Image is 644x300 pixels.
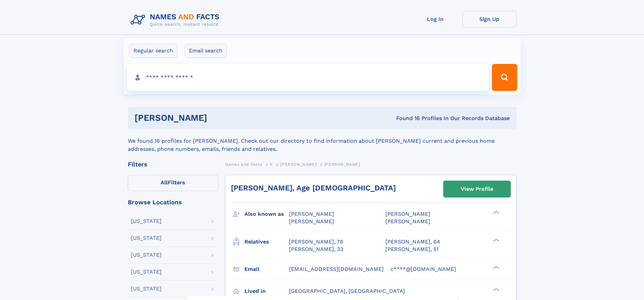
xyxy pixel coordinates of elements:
[280,160,316,168] a: [PERSON_NAME]
[131,218,162,224] div: [US_STATE]
[385,246,438,253] a: [PERSON_NAME], 51
[128,175,218,191] label: Filters
[289,238,343,246] a: [PERSON_NAME], 78
[492,265,500,270] div: ❯
[270,160,273,168] a: R
[289,246,343,253] a: [PERSON_NAME], 33
[444,181,510,197] a: View Profile
[270,162,273,167] span: R
[492,287,500,292] div: ❯
[131,269,162,275] div: [US_STATE]
[131,286,162,292] div: [US_STATE]
[131,252,162,258] div: [US_STATE]
[280,162,316,167] span: [PERSON_NAME]
[385,218,430,225] span: [PERSON_NAME]
[462,11,517,27] a: Sign Up
[128,161,218,167] div: Filters
[244,208,289,220] h3: Also known as
[231,184,396,192] a: [PERSON_NAME], Age [DEMOGRAPHIC_DATA]
[289,211,334,217] span: [PERSON_NAME]
[244,236,289,248] h3: Relatives
[244,263,289,275] h3: Email
[492,64,517,91] button: Search Button
[289,288,405,294] span: [GEOGRAPHIC_DATA], [GEOGRAPHIC_DATA]
[225,160,262,168] a: Names and Facts
[135,114,302,122] h1: [PERSON_NAME]
[128,129,517,153] div: We found 16 profiles for [PERSON_NAME]. Check out our directory to find information about [PERSON...
[461,181,493,197] div: View Profile
[289,218,334,225] span: [PERSON_NAME]
[128,199,218,205] div: Browse Locations
[127,64,489,91] input: search input
[131,235,162,241] div: [US_STATE]
[324,162,360,167] span: [PERSON_NAME]
[289,266,384,272] span: [EMAIL_ADDRESS][DOMAIN_NAME]
[128,11,225,29] img: Logo Names and Facts
[492,238,500,242] div: ❯
[161,179,168,186] span: All
[185,44,227,58] label: Email search
[129,44,177,58] label: Regular search
[302,115,510,122] div: Found 16 Profiles In Our Records Database
[385,238,440,246] a: [PERSON_NAME], 64
[492,210,500,215] div: ❯
[385,211,430,217] span: [PERSON_NAME]
[244,285,289,297] h3: Lived in
[408,11,462,27] a: Log In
